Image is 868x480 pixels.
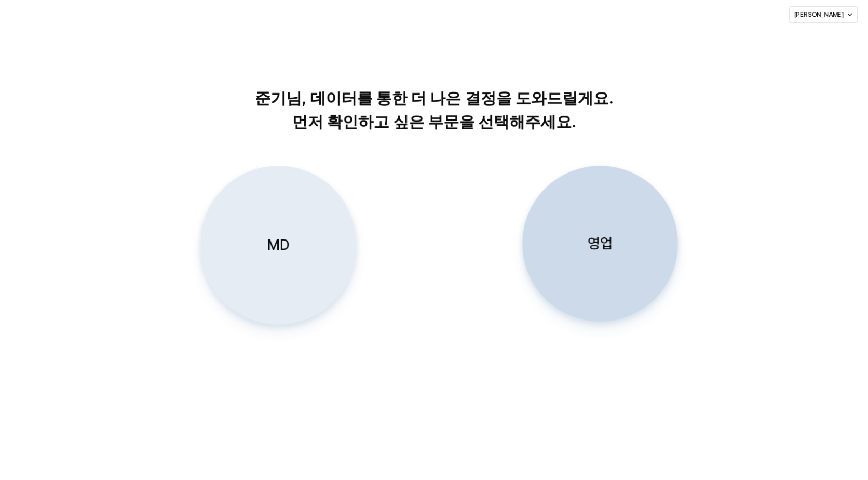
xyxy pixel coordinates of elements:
button: [PERSON_NAME] [789,6,858,23]
button: 영업 [522,166,678,322]
p: 준기님, 데이터를 통한 더 나은 결정을 도와드릴게요. 먼저 확인하고 싶은 부문을 선택해주세요. [169,87,699,134]
p: MD [267,235,290,255]
button: MD [200,166,356,325]
p: 영업 [588,234,613,253]
p: [PERSON_NAME] [794,10,844,19]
